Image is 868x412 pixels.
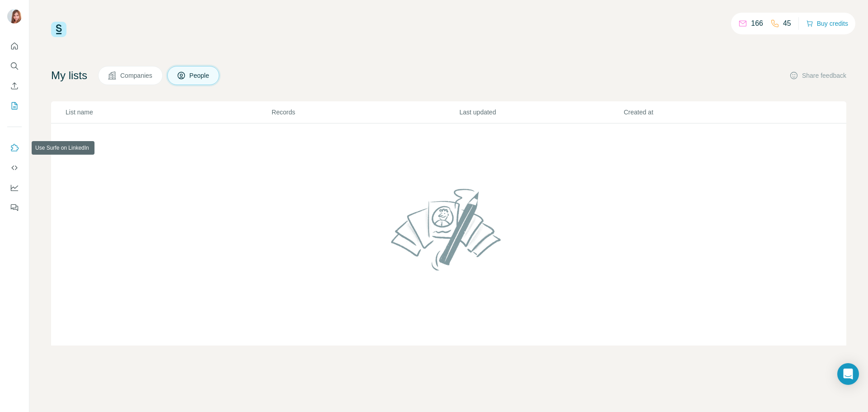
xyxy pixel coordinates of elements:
[7,38,22,54] button: Quick start
[7,199,22,216] button: Feedback
[7,180,22,196] button: Dashboard
[624,108,787,117] p: Created at
[7,9,22,24] img: Avatar
[7,58,22,74] button: Search
[51,22,66,37] img: Surfe Logo
[7,98,22,114] button: My lists
[806,17,848,30] button: Buy credits
[7,140,22,156] button: Use Surfe on LinkedIn
[751,18,763,29] p: 166
[272,108,458,117] p: Records
[66,108,271,117] p: List name
[51,68,87,83] h4: My lists
[837,363,859,385] div: Open Intercom Messenger
[7,78,22,94] button: Enrich CSV
[789,71,846,80] button: Share feedback
[120,71,153,80] span: Companies
[783,18,791,29] p: 45
[459,108,623,117] p: Last updated
[7,160,22,176] button: Use Surfe API
[387,181,510,278] img: No lists found
[189,71,210,80] span: People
